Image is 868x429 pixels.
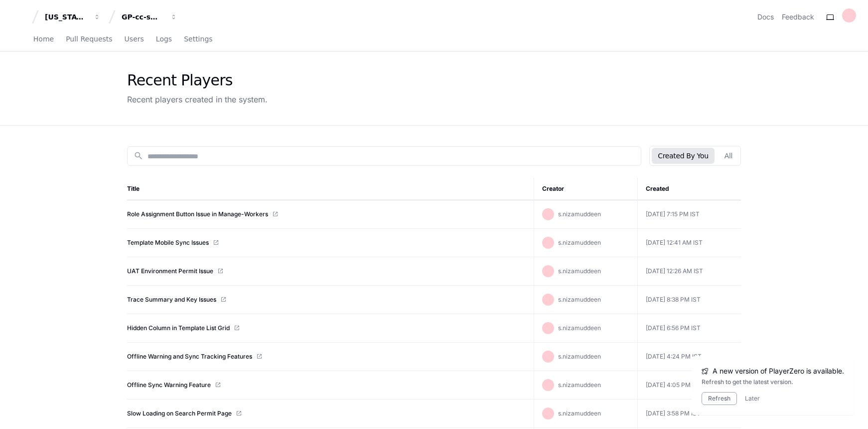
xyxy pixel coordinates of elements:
[184,36,212,42] span: Settings
[719,148,738,164] button: All
[127,267,213,275] a: UAT Environment Permit Issue
[702,378,844,386] div: Refresh to get the latest version.
[127,71,268,89] div: Recent Players
[127,410,232,418] a: Slow Loading on Search Permit Page
[125,28,144,51] a: Users
[184,28,212,51] a: Settings
[637,343,741,371] td: [DATE] 4:24 PM IST
[66,36,112,42] span: Pull Requests
[637,286,741,314] td: [DATE] 8:38 PM IST
[637,371,741,400] td: [DATE] 4:05 PM IST
[127,296,216,304] a: Trace Summary and Key Issues
[652,148,714,164] button: Created By You
[134,151,144,161] mat-icon: search
[33,28,54,51] a: Home
[45,12,88,22] div: [US_STATE] Pacific
[558,210,601,218] span: s.nizamuddeen
[558,267,601,275] span: s.nizamuddeen
[558,239,601,246] span: s.nizamuddeen
[118,8,181,26] button: GP-cc-sml-apps
[127,381,211,389] a: Offline Sync Warning Feature
[122,12,164,22] div: GP-cc-sml-apps
[156,36,172,42] span: Logs
[125,36,144,42] span: Users
[558,410,601,417] span: s.nizamuddeen
[745,395,760,403] button: Later
[637,400,741,428] td: [DATE] 3:58 PM IST
[127,353,252,361] a: Offline Warning and Sync Tracking Features
[782,12,814,22] button: Feedback
[637,229,741,257] td: [DATE] 12:41 AM IST
[637,178,741,200] th: Created
[156,28,172,51] a: Logs
[33,36,54,42] span: Home
[66,28,112,51] a: Pull Requests
[127,210,268,218] a: Role Assignment Button Issue in Manage-Workers
[127,93,268,105] div: Recent players created in the system.
[127,178,534,200] th: Title
[558,324,601,332] span: s.nizamuddeen
[637,314,741,343] td: [DATE] 6:56 PM IST
[637,257,741,286] td: [DATE] 12:26 AM IST
[713,366,844,376] span: A new version of PlayerZero is available.
[127,324,230,332] a: Hidden Column in Template List Grid
[558,353,601,360] span: s.nizamuddeen
[534,178,637,200] th: Creator
[757,12,774,22] a: Docs
[702,392,737,405] button: Refresh
[558,296,601,303] span: s.nizamuddeen
[41,8,105,26] button: [US_STATE] Pacific
[127,239,209,247] a: Template Mobile Sync Issues
[637,200,741,229] td: [DATE] 7:15 PM IST
[558,381,601,389] span: s.nizamuddeen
